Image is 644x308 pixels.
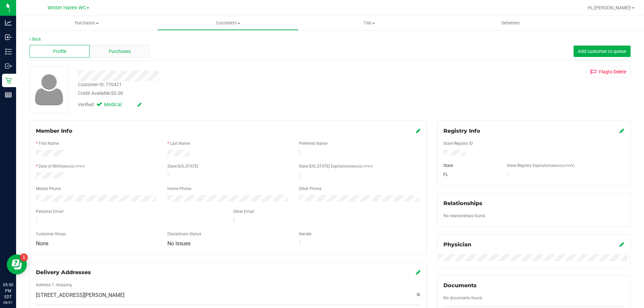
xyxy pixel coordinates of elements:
p: 05:50 PM EDT [3,282,13,300]
inline-svg: Reports [5,91,12,98]
span: None [36,240,48,247]
label: State Registry Expiration [507,163,575,169]
iframe: Resource center [7,254,27,274]
button: Flagto Delete [586,66,631,77]
span: Profile [53,48,66,55]
span: Customers [158,20,298,26]
label: Disciplinary Status [167,231,201,237]
span: Documents [443,282,477,289]
label: Home Phone [167,186,191,192]
label: State [US_STATE] Expiration [299,163,373,169]
span: Registry Info [443,128,480,134]
label: Date of Birth [39,163,85,169]
a: Tills [299,16,440,30]
div: Customer ID: 770421 [78,81,122,88]
div: Credit Available: [78,90,373,97]
div: Verified: [78,101,142,109]
label: Mobile Phone [36,186,61,192]
span: (MM/DD/YYYY) [61,165,85,168]
inline-svg: Inventory [5,48,12,55]
label: First Name [39,140,59,146]
a: Back [30,37,41,42]
a: Purchases [16,16,157,30]
label: State Registry ID [443,140,473,146]
label: State [US_STATE] [167,163,198,169]
span: Tills [299,20,439,26]
span: Relationships [443,200,482,206]
img: user-icon.png [32,72,67,107]
div: State [438,163,502,169]
span: (MM/DD/YYYY) [349,165,373,168]
span: Purchases [109,48,131,55]
span: No Issues [167,240,191,247]
span: Hi, [PERSON_NAME]! [588,5,631,10]
label: Gender [299,231,312,237]
a: Deliveries [440,16,581,30]
inline-svg: Retail [5,77,12,84]
label: Customer Group [36,231,66,237]
span: Winter Haven WC [48,5,86,11]
span: Medical [104,101,131,109]
inline-svg: Inbound [5,34,12,41]
span: (MM/DD/YYYY) [551,164,575,168]
label: No relationships found. [443,213,486,219]
div: FL [438,172,502,178]
label: Address 1: shipping [36,282,72,288]
span: Deliveries [492,20,529,26]
label: Preferred Name [299,140,327,146]
a: Customers [157,16,299,30]
label: Last Name [170,140,190,146]
span: Purchases [16,20,157,26]
span: Physician [443,241,471,248]
label: Personal Email [36,208,63,214]
iframe: Resource center unread badge [20,253,28,261]
span: $0.00 [111,90,123,96]
p: 08/21 [3,300,13,305]
span: Member Info [36,128,72,134]
label: Other Phone [299,186,321,192]
span: [STREET_ADDRESS][PERSON_NAME] [36,291,124,299]
span: Delivery Addresses [36,269,91,275]
button: Add customer to queue [574,46,631,57]
label: Other Email [233,208,254,214]
inline-svg: Outbound [5,63,12,69]
inline-svg: Analytics [5,19,12,26]
span: No documents found. [443,296,483,300]
span: Add customer to queue [578,49,626,54]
